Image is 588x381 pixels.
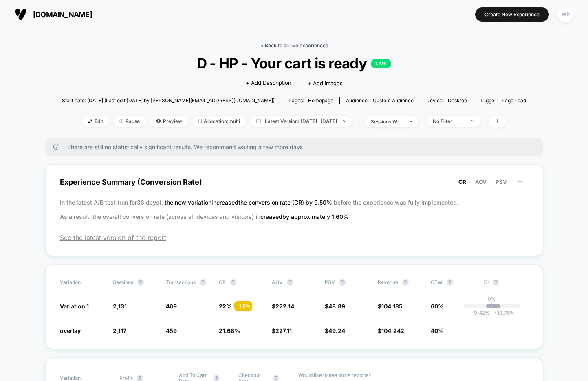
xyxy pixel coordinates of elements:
span: overlay [60,327,81,334]
span: $ [325,303,345,310]
img: rebalance [198,119,202,123]
span: 49.24 [328,327,345,334]
div: Pages: [288,97,333,104]
span: Preview [150,116,188,127]
button: CR [456,178,469,185]
span: Page Load [502,97,526,104]
span: Transactions [166,279,196,285]
span: Device: [420,97,473,104]
span: Allocation: multi [192,116,246,127]
span: Profit [119,375,132,381]
span: Start date: [DATE] (Last edit [DATE] by [PERSON_NAME][EMAIL_ADDRESS][DOMAIN_NAME]) [62,97,275,104]
button: ? [230,279,236,286]
img: calendar [256,119,261,123]
button: [DOMAIN_NAME] [12,8,95,21]
img: edit [88,119,92,123]
span: AOV [475,178,487,185]
span: 104,242 [381,327,404,334]
span: $ [325,327,345,334]
span: CR [219,279,226,285]
span: + [494,310,497,316]
span: | [356,116,365,128]
span: 13.75 % [490,310,515,316]
button: ? [402,279,409,286]
span: 222.14 [275,303,294,310]
span: There are still no statistically significant results. We recommend waiting a few more days [67,143,527,150]
div: MP [557,7,573,22]
button: Create New Experience [475,7,549,22]
span: 40% [431,327,444,334]
div: No Filter [433,118,465,124]
div: sessions with impression [371,119,403,125]
span: Edit [82,116,109,127]
span: $ [378,327,404,334]
span: $ [272,327,292,334]
span: See the latest version of the report [60,233,529,242]
span: increased by approximately 1.60 % [255,213,349,220]
span: 2,117 [113,327,126,334]
span: 48.89 [328,303,345,310]
span: Custom Audience [373,97,414,104]
p: Would like to see more reports? [298,372,529,378]
img: end [471,120,474,122]
span: Variation [60,279,105,286]
span: Revenue [378,279,398,285]
span: D - HP - Your cart is ready [85,55,503,72]
span: the new variation increased the conversion rate (CR) by 9.50 % [165,199,334,206]
div: Trigger: [480,97,526,104]
span: Experience Summary (Conversion Rate) [60,173,529,191]
span: Variation 1 [60,303,89,310]
p: LIVE [371,59,391,68]
img: end [343,120,346,122]
span: 104,185 [381,303,403,310]
span: -9.42 % [471,310,490,316]
span: CI [484,279,529,286]
span: AOV [272,279,283,285]
span: 21.68 % [219,327,240,334]
span: 60% [431,303,444,310]
span: $ [378,303,403,310]
span: CR [458,178,466,185]
span: 227.11 [275,327,292,334]
span: 469 [166,303,177,310]
button: ? [137,279,144,286]
button: ? [287,279,293,286]
button: PSV [493,178,509,185]
span: --- [484,328,529,335]
img: Visually logo [15,8,27,20]
button: ? [339,279,346,286]
p: 0% [488,296,496,302]
a: < Back to all live experiences [260,42,328,48]
span: Pause [113,116,146,127]
span: + Add Images [308,80,343,86]
span: PSV [325,279,335,285]
div: Audience: [346,97,414,104]
span: homepage [308,97,333,104]
span: 22 % [219,303,232,310]
span: 459 [166,327,177,334]
img: end [119,119,123,123]
p: | [491,302,493,308]
button: ? [447,279,453,286]
span: + Add Description [246,79,291,87]
span: $ [272,303,294,310]
span: 2,131 [113,303,127,310]
span: [DOMAIN_NAME] [33,10,92,19]
button: ? [493,279,499,286]
span: Latest Version: [DATE] - [DATE] [250,116,352,127]
p: In the latest A/B test (run for 36 days), before the experience was fully implemented. As a resul... [60,195,529,224]
span: PSV [496,178,507,185]
span: OTW [431,279,476,286]
button: ? [200,279,206,286]
button: AOV [473,178,489,185]
img: end [410,121,412,122]
button: MP [555,6,576,23]
div: + 1.5 % [234,301,252,311]
span: Sessions [113,279,133,285]
span: desktop [448,97,467,104]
